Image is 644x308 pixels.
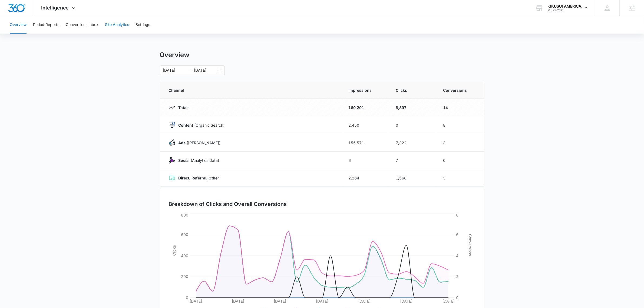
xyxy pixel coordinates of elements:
[342,152,389,169] td: 6
[175,122,225,128] p: (Organic Search)
[443,87,475,93] span: Conversions
[456,213,458,217] tspan: 8
[179,176,219,180] strong: Direct, Referral, Other
[456,232,458,237] tspan: 6
[169,122,175,128] img: Content
[188,68,192,73] span: to
[389,152,437,169] td: 7
[186,295,188,300] tspan: 0
[169,139,175,146] img: Ads
[33,16,59,34] button: Period Reports
[190,299,202,303] tspan: [DATE]
[105,16,129,34] button: Site Analytics
[456,295,458,300] tspan: 0
[437,116,484,134] td: 8
[232,299,244,303] tspan: [DATE]
[171,245,176,256] tspan: Clicks
[169,157,175,163] img: Social
[175,105,190,110] p: Totals
[274,299,286,303] tspan: [DATE]
[437,152,484,169] td: 0
[175,140,221,146] p: ([PERSON_NAME])
[342,169,389,187] td: 2,264
[547,4,587,8] div: account name
[169,87,336,93] span: Channel
[389,169,437,187] td: 1,568
[389,99,437,116] td: 8,897
[456,253,458,258] tspan: 4
[389,134,437,152] td: 7,322
[10,16,27,34] button: Overview
[188,68,192,73] span: swap-right
[437,99,484,116] td: 14
[358,299,370,303] tspan: [DATE]
[442,299,455,303] tspan: [DATE]
[179,158,190,163] strong: Social
[179,123,193,127] strong: Content
[342,99,389,116] td: 160,291
[456,274,458,279] tspan: 2
[136,16,150,34] button: Settings
[181,274,188,279] tspan: 200
[349,87,383,93] span: Impressions
[389,116,437,134] td: 0
[437,169,484,187] td: 3
[547,8,587,12] div: account id
[468,234,473,256] tspan: Conversions
[181,213,188,217] tspan: 800
[175,158,219,163] p: (Analytics Data)
[342,116,389,134] td: 2,450
[66,16,98,34] button: Conversions Inbox
[316,299,328,303] tspan: [DATE]
[181,232,188,237] tspan: 600
[160,51,190,59] h1: Overview
[181,253,188,258] tspan: 400
[396,87,430,93] span: Clicks
[342,134,389,152] td: 155,571
[41,5,69,11] span: Intelligence
[163,67,186,73] input: Start date
[194,67,217,73] input: End date
[400,299,412,303] tspan: [DATE]
[169,200,287,208] h3: Breakdown of Clicks and Overall Conversions
[179,140,186,145] strong: Ads
[437,134,484,152] td: 3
